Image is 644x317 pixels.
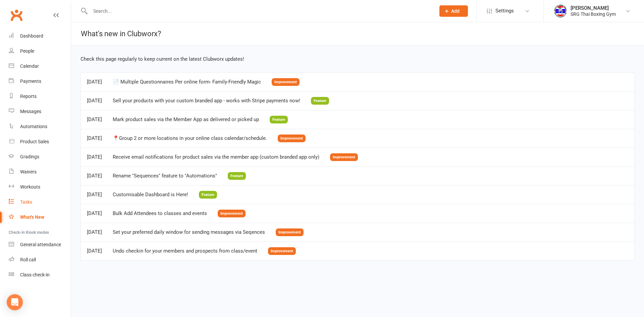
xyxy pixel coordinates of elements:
div: Calendar [20,63,39,69]
div: Undo checkin for your members and prospects from class/event [113,248,257,254]
a: Gradings [9,149,71,164]
span: Improvement [276,228,304,236]
a: [DATE]📄 Multiple Questionnaires Per online form- Family-Friendly MagicImprovement [87,78,300,85]
div: Customisable Dashboard is Here! [113,192,188,198]
div: Mark product sales via the Member App as delivered or picked up [113,117,259,122]
div: [DATE] [87,173,102,179]
div: Rename "Sequences" feature to "Automations" [113,173,217,179]
span: Feature [311,97,329,105]
a: Workouts [9,179,71,195]
a: Payments [9,74,71,89]
a: People [9,44,71,59]
input: Search... [88,6,431,16]
a: Messages [9,104,71,119]
a: [DATE]📍Group 2 or more locations in your online class calendar/schedule.Improvement [87,135,306,141]
div: [DATE] [87,79,102,85]
a: General attendance kiosk mode [9,237,71,252]
a: Roll call [9,252,71,267]
div: Dashboard [20,33,43,39]
a: Calendar [9,59,71,74]
div: Product Sales [20,139,49,144]
a: [DATE]Undo checkin for your members and prospects from class/eventImprovement [87,248,296,254]
div: [PERSON_NAME] [571,5,616,11]
div: Sell your products with your custom branded app - works with Stripe payments now! [113,98,300,104]
a: [DATE]Sell your products with your custom branded app - works with Stripe payments now!Feature [87,97,329,103]
a: [DATE]Customisable Dashboard is Here!Feature [87,191,217,197]
div: Roll call [20,257,36,262]
div: People [20,48,34,54]
span: Improvement [272,78,300,86]
a: [DATE]Set your preferred daily window for sending messages via SeqencesImprovement [87,229,304,235]
span: Improvement [218,210,246,217]
span: Improvement [330,153,358,161]
a: [DATE]Mark product sales via the Member App as delivered or picked upFeature [87,116,288,122]
div: Reports [20,94,37,99]
div: Automations [20,124,47,129]
div: Tasks [20,199,32,205]
div: Receive email notifications for product sales via the member app (custom branded app only) [113,154,319,160]
h1: What's new in Clubworx? [71,22,161,45]
a: What's New [9,210,71,225]
div: Messages [20,109,41,114]
span: Add [451,8,460,14]
div: Payments [20,78,41,84]
a: [DATE]Bulk Add Attendees to classes and eventsImprovement [87,210,246,216]
div: [DATE] [87,229,102,235]
a: Automations [9,119,71,134]
div: [DATE] [87,154,102,160]
button: Add [439,5,468,17]
div: Waivers [20,169,37,174]
span: Feature [270,116,288,123]
span: Improvement [278,135,306,142]
div: Bulk Add Attendees to classes and events [113,211,207,216]
div: 📍Group 2 or more locations in your online class calendar/schedule. [113,136,267,141]
div: Class check-in [20,272,50,277]
div: [DATE] [87,192,102,198]
div: [DATE] [87,98,102,104]
div: SRG Thai Boxing Gym [571,11,616,17]
a: Waivers [9,164,71,179]
div: [DATE] [87,117,102,122]
a: Clubworx [8,7,25,23]
div: What's New [20,214,44,220]
div: Set your preferred daily window for sending messages via Seqences [113,229,265,235]
div: Check this page regularly to keep current on the latest Clubworx updates! [80,55,635,63]
div: [DATE] [87,136,102,141]
a: [DATE]Rename "Sequences" feature to "Automations"Feature [87,172,246,178]
a: [DATE]Receive email notifications for product sales via the member app (custom branded app only)I... [87,154,358,160]
div: General attendance [20,242,61,247]
div: [DATE] [87,248,102,254]
span: Settings [495,3,514,18]
div: 📄 Multiple Questionnaires Per online form- Family-Friendly Magic [113,79,261,85]
span: Feature [228,172,246,180]
img: thumb_image1718682644.png [554,4,567,18]
span: Feature [199,191,217,199]
a: Dashboard [9,29,71,44]
div: [DATE] [87,211,102,216]
div: Workouts [20,184,40,190]
a: Product Sales [9,134,71,149]
a: Reports [9,89,71,104]
div: Open Intercom Messenger [7,294,23,310]
a: Tasks [9,195,71,210]
div: Gradings [20,154,39,159]
span: Improvement [268,247,296,255]
a: Class kiosk mode [9,267,71,282]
